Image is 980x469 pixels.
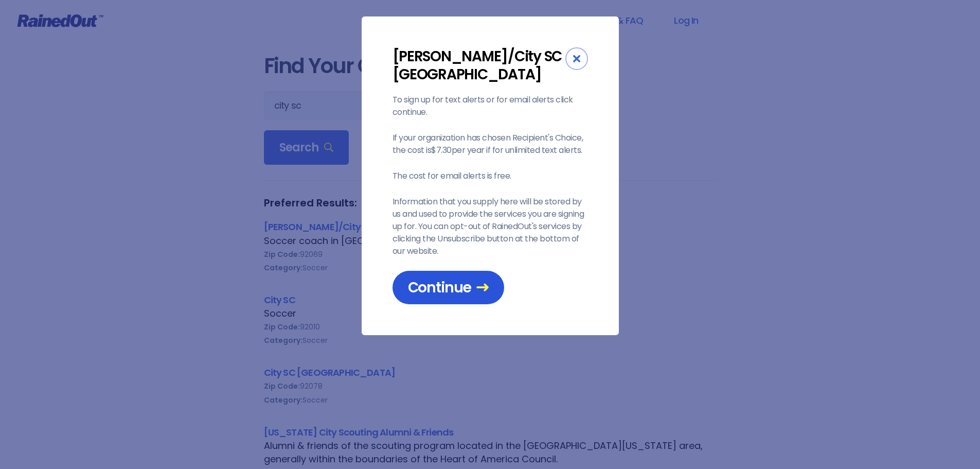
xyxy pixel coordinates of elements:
p: To sign up for text alerts or for email alerts click continue. [393,94,588,118]
p: Information that you supply here will be stored by us and used to provide the services you are si... [393,196,588,257]
p: The cost for email alerts is free. [393,170,588,182]
div: Close [565,47,588,70]
p: If your organization has chosen Recipient's Choice, the cost is $7.30 per year if for unlimited t... [393,132,588,157]
div: [PERSON_NAME]/City SC [GEOGRAPHIC_DATA] [393,47,565,83]
span: Continue [408,279,489,297]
